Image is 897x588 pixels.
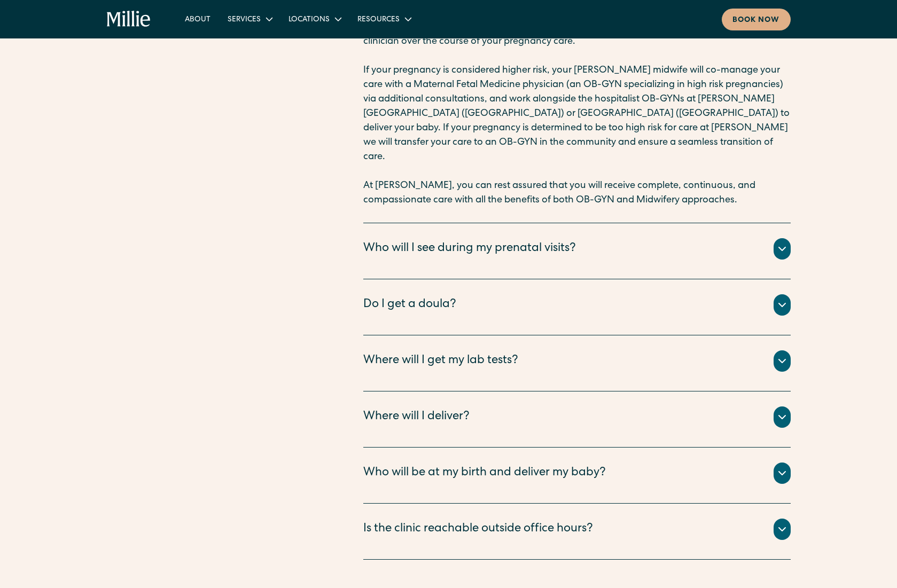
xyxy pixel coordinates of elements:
div: Where will I deliver? [363,409,470,426]
a: About [176,10,219,28]
div: Who will I see during my prenatal visits? [363,240,576,258]
div: Book now [732,15,780,26]
p: ‍ [363,164,791,179]
div: Is the clinic reachable outside office hours? [363,521,593,538]
a: home [107,11,151,28]
div: Do I get a doula? [363,296,456,314]
div: Where will I get my lab tests? [363,352,518,370]
div: Locations [280,10,349,28]
div: Locations [288,14,330,26]
a: Book now [722,9,791,30]
div: Services [219,10,280,28]
div: Who will be at my birth and deliver my baby? [363,465,606,482]
div: Resources [349,10,419,28]
div: Resources [357,14,400,26]
div: Services [228,14,261,26]
p: ‍ [363,49,791,64]
p: If your pregnancy is considered higher risk, your [PERSON_NAME] midwife will co-manage your care ... [363,64,791,164]
p: At [PERSON_NAME], you can rest assured that you will receive complete, continuous, and compassion... [363,179,791,208]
